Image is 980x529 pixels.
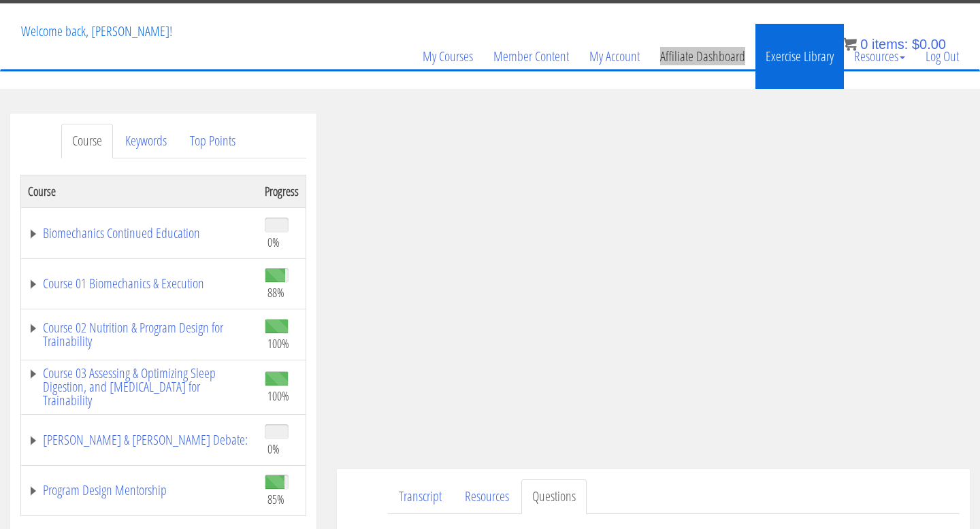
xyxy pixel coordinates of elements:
[454,479,520,514] a: Resources
[11,4,182,58] p: Welcome back, [PERSON_NAME]!
[258,175,306,207] th: Progress
[915,24,969,89] a: Log Out
[872,37,908,52] span: items:
[28,433,251,447] a: [PERSON_NAME] & [PERSON_NAME] Debate:
[267,441,280,456] span: 0%
[28,483,251,497] a: Program Design Mentorship
[21,175,259,207] th: Course
[267,235,280,250] span: 0%
[844,24,915,89] a: Resources
[755,24,844,89] a: Exercise Library
[28,226,251,240] a: Biomechanics Continued Education
[114,124,178,158] a: Keywords
[860,37,868,52] span: 0
[28,321,251,348] a: Course 02 Nutrition & Program Design for Trainability
[650,24,755,89] a: Affiliate Dashboard
[267,336,289,351] span: 100%
[179,124,246,158] a: Top Points
[483,24,579,89] a: Member Content
[267,492,284,507] span: 85%
[912,37,946,52] bdi: 0.00
[388,479,453,514] a: Transcript
[843,37,857,51] img: icon11.png
[267,388,289,403] span: 100%
[28,366,251,407] a: Course 03 Assessing & Optimizing Sleep Digestion, and [MEDICAL_DATA] for Trainability
[912,37,919,52] span: $
[28,277,251,290] a: Course 01 Biomechanics & Execution
[521,479,587,514] a: Questions
[412,24,483,89] a: My Courses
[61,124,113,158] a: Course
[267,285,284,300] span: 88%
[843,37,946,52] a: 0 items: $0.00
[579,24,650,89] a: My Account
